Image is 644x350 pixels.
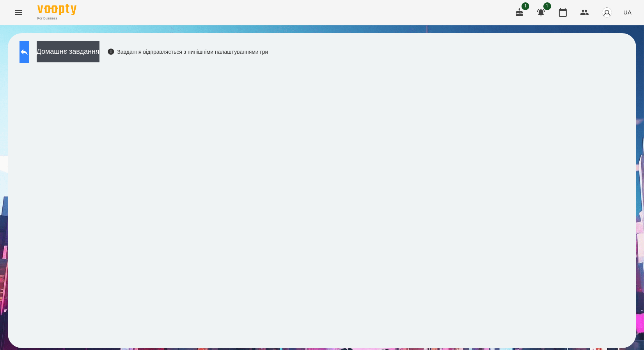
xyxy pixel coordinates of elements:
img: avatar_s.png [601,7,612,18]
img: Voopty Logo [37,4,76,15]
div: Завдання відправляється з нинішніми налаштуваннями гри [107,48,268,56]
button: UA [620,5,635,19]
span: 1 [543,2,551,10]
span: 1 [522,2,529,10]
button: Menu [9,3,28,22]
span: For Business [37,16,76,21]
span: UA [623,8,632,16]
button: Домашнє завдання [37,41,99,62]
